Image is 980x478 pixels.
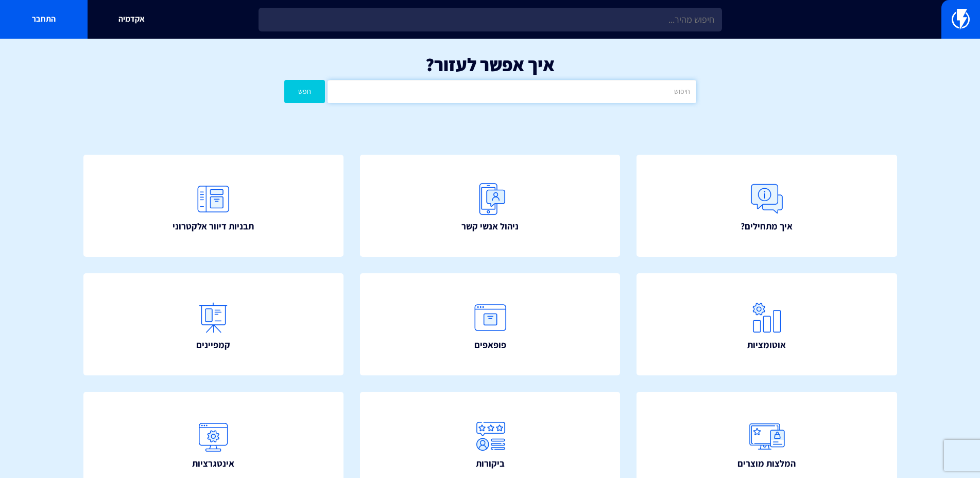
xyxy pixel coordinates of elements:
a: תבניות דיוור אלקטרוני [83,155,344,257]
span: אוטומציות [747,338,786,352]
a: פופאפים [360,273,621,375]
span: פופאפים [474,338,506,352]
a: קמפיינים [83,273,344,375]
span: תבניות דיוור אלקטרוני [173,220,254,233]
span: אינטגרציות [192,457,234,470]
span: ניהול אנשי קשר [461,220,519,233]
button: חפש [284,80,325,103]
input: חיפוש [328,80,696,103]
h1: איך אפשר לעזור? [15,54,965,75]
span: איך מתחילים? [741,220,793,233]
span: ביקורות [476,457,505,470]
a: אוטומציות [637,273,897,375]
span: המלצות מוצרים [737,457,796,470]
a: ניהול אנשי קשר [360,155,621,257]
a: איך מתחילים? [637,155,897,257]
input: חיפוש מהיר... [259,8,722,31]
span: קמפיינים [196,338,230,352]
